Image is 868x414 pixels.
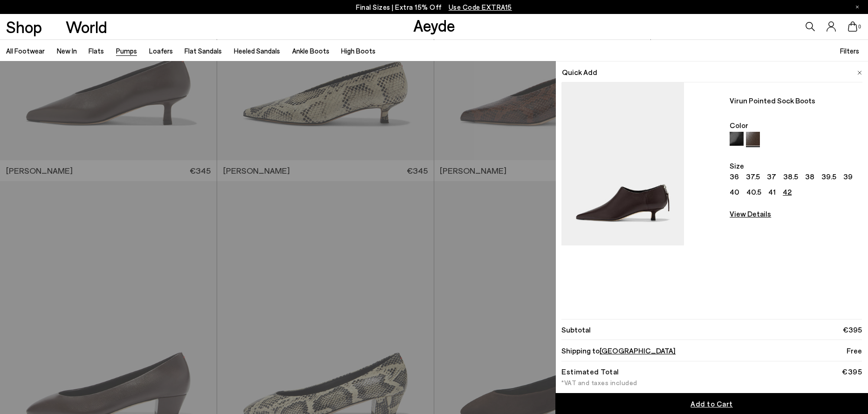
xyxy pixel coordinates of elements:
a: 38 [805,172,814,181]
span: Free [847,345,862,356]
li: Subtotal [561,319,862,340]
a: Loafers [149,47,173,55]
span: Filters [840,47,859,55]
a: Ankle Boots [292,47,329,55]
a: 37.5 [746,172,760,181]
a: Flat Sandals [185,47,222,55]
a: World [66,19,107,35]
span: Add to Cart [690,399,733,408]
div: Estimated Total [561,368,619,375]
span: Shipping to [561,345,676,356]
img: undefined [746,132,760,146]
span: Quick Add [561,66,597,78]
span: Size [730,161,744,170]
a: 40 [730,188,739,196]
a: 39 [843,172,853,181]
a: 36 [730,172,739,181]
a: View Details [730,208,862,245]
p: Final Sizes | Extra 15% Off [356,1,512,13]
a: New In [57,47,77,55]
a: Shop [6,19,42,35]
div: *VAT and taxes included [561,380,862,386]
a: Flats [89,47,104,55]
a: Heeled Sandals [234,47,280,55]
span: Navigate to /collections/ss25-final-sizes [449,3,512,11]
a: 42 [783,188,792,196]
a: 39.5 [821,172,836,181]
a: Pumps [116,47,137,55]
a: 38.5 [783,172,798,181]
span: [GEOGRAPHIC_DATA] [600,346,676,355]
div: €395 [842,368,862,375]
span: €395 [843,324,862,335]
img: undefined [730,132,744,146]
span: Virun Pointed Sock Boots [730,95,862,106]
span: Color [730,121,748,129]
a: 0 [848,21,857,32]
a: 40.5 [746,188,761,196]
a: All Footwear [6,47,45,55]
span: 0 [857,24,862,29]
a: Aeyde [413,15,455,35]
img: quick add image [561,82,684,245]
a: 37 [767,172,776,181]
a: 41 [768,188,776,196]
a: High Boots [341,47,376,55]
